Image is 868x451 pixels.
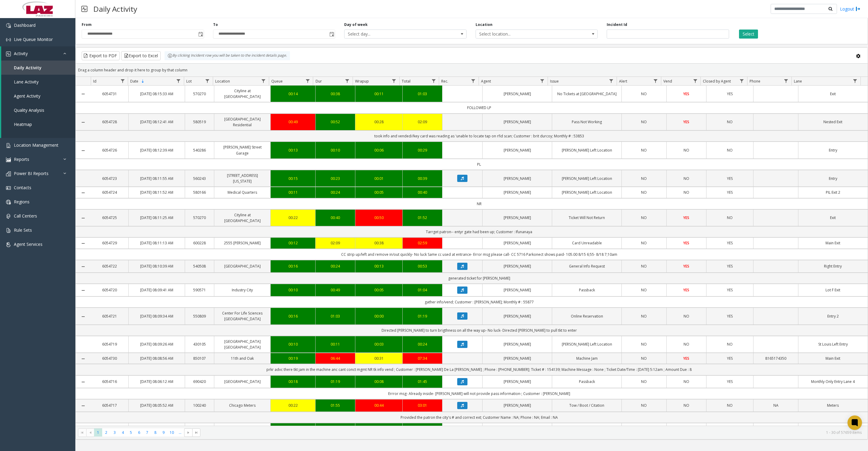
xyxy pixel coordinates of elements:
[684,190,689,195] span: NO
[274,287,311,293] div: 00:10
[344,30,442,38] span: Select day...
[710,313,750,319] a: YES
[625,147,662,153] a: NO
[189,341,210,347] a: 430105
[359,189,398,195] a: 00:05
[6,157,11,162] img: 'icon'
[359,287,398,293] a: 00:05
[319,313,352,319] div: 01:03
[556,147,618,153] a: [PERSON_NAME] Left Location
[197,30,204,38] span: Toggle popup
[91,296,868,308] td: gather info/vend; Customer : [PERSON_NAME]; Monthly # : 55877
[319,147,352,153] a: 00:10
[802,176,864,181] a: Entry
[607,77,615,85] a: Issue Filter Menu
[359,341,398,347] a: 00:03
[802,215,864,221] a: Exit
[14,107,44,113] span: Quality Analysis
[406,147,439,153] a: 00:29
[132,287,181,293] a: [DATE] 08:09:41 AM
[218,116,267,128] a: [GEOGRAPHIC_DATA] Residential
[76,288,91,293] a: Collapse Details
[319,263,352,269] a: 00:24
[344,22,368,27] label: Day of week
[91,198,868,209] td: NR
[683,91,689,96] span: YES
[359,263,398,269] a: 00:13
[406,189,439,195] a: 00:40
[625,176,662,181] a: NO
[486,215,548,221] a: [PERSON_NAME]
[14,22,36,28] span: Dashboard
[319,215,352,221] div: 00:40
[406,287,439,293] a: 01:04
[359,240,398,246] div: 00:38
[429,77,438,85] a: Total Filter Menu
[710,119,750,125] a: NO
[670,189,703,195] a: NO
[670,313,703,319] a: NO
[359,119,398,125] a: 00:28
[727,119,733,124] span: NO
[390,77,398,85] a: Wrapup Filter Menu
[359,215,398,221] a: 00:50
[319,341,352,347] a: 00:11
[189,215,210,221] a: 570270
[556,176,618,181] a: [PERSON_NAME] Left Location
[274,240,311,246] div: 00:12
[556,119,618,125] a: Pass Not Working
[6,37,11,42] img: 'icon'
[319,91,352,97] div: 00:38
[132,240,181,246] a: [DATE] 08:11:13 AM
[14,65,42,70] span: Daily Activity
[94,240,125,246] a: 6054729
[94,215,125,221] a: 6054725
[406,119,439,125] a: 02:09
[14,142,58,148] span: Location Management
[486,287,548,293] a: [PERSON_NAME]
[727,240,733,246] span: YES
[319,176,352,181] div: 00:23
[6,23,11,28] img: 'icon'
[607,22,627,27] label: Incident Id
[94,287,125,293] a: 6054720
[319,119,352,125] div: 00:52
[670,341,703,347] a: NO
[739,30,758,39] button: Select
[328,30,335,38] span: Toggle popup
[118,77,127,85] a: Id Filter Menu
[218,212,267,224] a: Cityline at [GEOGRAPHIC_DATA]
[259,77,267,85] a: Location Filter Menu
[189,287,210,293] a: 590571
[274,147,311,153] a: 00:13
[91,130,868,142] td: took info and vended//key card was reading as 'unable to locate tap on rfid scan; Customer : brit...
[132,215,181,221] a: [DATE] 08:11:25 AM
[6,228,11,233] img: 'icon'
[319,240,352,246] a: 02:09
[203,77,212,85] a: Lot Filter Menu
[802,313,864,319] a: Entry 2
[14,36,53,42] span: Live Queue Monitor
[82,22,92,27] label: From
[218,310,267,322] a: Center For Life Sciences [GEOGRAPHIC_DATA]
[91,159,868,170] td: PL
[132,263,181,269] a: [DATE] 08:10:39 AM
[406,215,439,221] a: 01:52
[782,77,790,85] a: Phone Filter Menu
[91,325,868,336] td: Directed [PERSON_NAME] to turn brigthness on all the way up- No luck- Directed [PERSON_NAME] to p...
[14,241,42,247] span: Agent Services
[738,77,746,85] a: Closed by Agent Filter Menu
[319,189,352,195] div: 00:24
[359,147,398,153] a: 00:06
[406,341,439,347] a: 00:24
[802,263,864,269] a: Right Entry
[274,263,311,269] a: 00:16
[218,144,267,156] a: [PERSON_NAME] Street Garage
[76,216,91,221] a: Collapse Details
[556,263,618,269] a: General Info Request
